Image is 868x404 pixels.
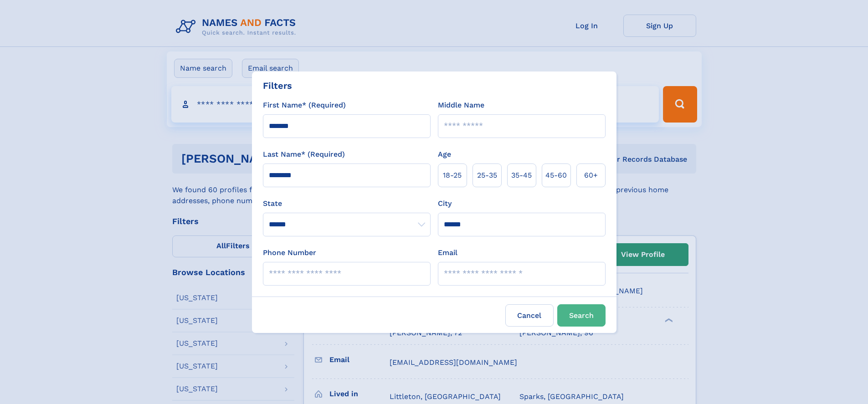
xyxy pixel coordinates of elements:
[263,247,316,258] label: Phone Number
[263,198,431,209] label: State
[511,170,532,181] span: 35‑45
[263,149,345,160] label: Last Name* (Required)
[545,170,567,181] span: 45‑60
[263,100,346,111] label: First Name* (Required)
[477,170,497,181] span: 25‑35
[263,79,292,92] div: Filters
[438,100,484,111] label: Middle Name
[438,247,457,258] label: Email
[443,170,462,181] span: 18‑25
[584,170,598,181] span: 60+
[557,304,606,327] button: Search
[438,149,451,160] label: Age
[438,198,452,209] label: City
[505,304,554,327] label: Cancel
